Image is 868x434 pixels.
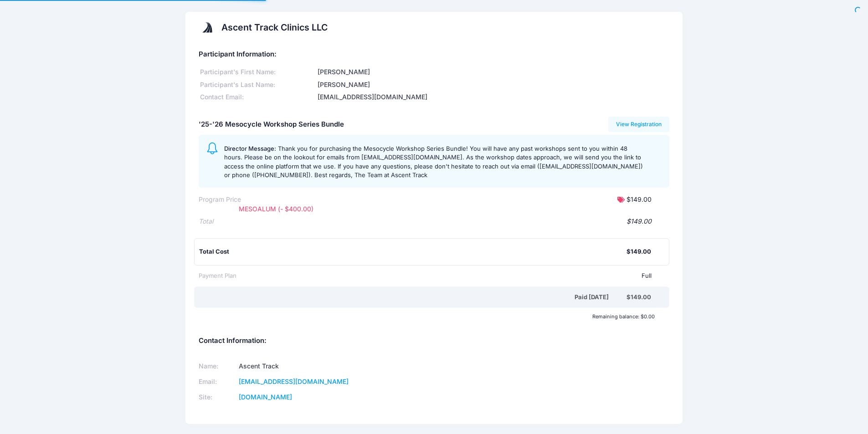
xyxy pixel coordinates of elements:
[199,51,669,59] h5: Participant Information:
[627,293,651,302] div: $149.00
[316,80,669,90] div: [PERSON_NAME]
[200,293,627,302] div: Paid [DATE]
[199,337,669,345] h5: Contact Information:
[224,145,643,179] span: Thank you for purchasing the Mesocycle Workshop Series Bundle! You will have any past workshops s...
[236,271,652,281] div: Full
[199,389,236,405] td: Site:
[199,247,627,256] div: Total Cost
[199,358,236,374] td: Name:
[199,271,236,281] div: Payment Plan
[239,378,349,385] a: [EMAIL_ADDRESS][DOMAIN_NAME]
[627,195,652,203] span: $149.00
[316,92,669,102] div: [EMAIL_ADDRESS][DOMAIN_NAME]
[234,204,474,214] div: MESOALUM (- $400.00)
[316,67,669,77] div: [PERSON_NAME]
[213,217,652,226] div: $149.00
[221,22,328,33] h2: Ascent Track Clinics LLC
[236,358,422,374] td: Ascent Track
[608,117,670,132] a: View Registration
[199,195,241,204] div: Program Price
[224,145,276,152] span: Director Message:
[627,247,651,256] div: $149.00
[199,121,344,129] h5: '25-'26 Mesocycle Workshop Series Bundle
[239,393,292,401] a: [DOMAIN_NAME]
[199,80,316,90] div: Participant's Last Name:
[194,314,659,319] div: Remaining balance: $0.00
[199,374,236,389] td: Email:
[199,92,316,102] div: Contact Email:
[199,67,316,77] div: Participant's First Name:
[199,217,213,226] div: Total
